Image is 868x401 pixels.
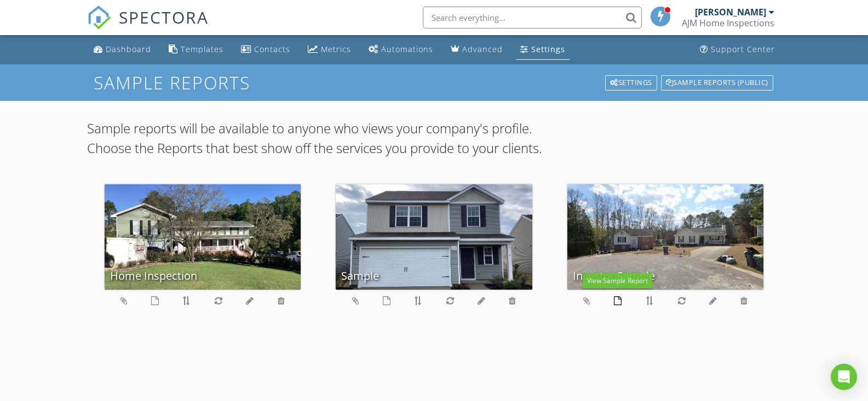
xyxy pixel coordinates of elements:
div: Metrics [321,44,351,54]
div: [PERSON_NAME] [695,7,766,18]
span: View Sample Report [587,276,648,285]
div: Dashboard [106,44,151,54]
span: SPECTORA [119,5,209,29]
a: Settings [516,39,570,60]
div: Sample Reports (public) [661,75,773,91]
a: Dashboard [89,39,156,60]
div: Settings [531,44,565,54]
div: Settings [605,75,657,91]
div: Contacts [254,44,290,54]
div: Advanced [462,44,503,54]
a: Contacts [237,39,295,60]
p: Sample reports will be available to anyone who views your company's profile. Choose the Reports t... [87,118,550,158]
div: Open Intercom Messenger [831,364,857,390]
h1: Sample Reports [94,73,774,92]
a: Metrics [303,39,355,60]
img: The Best Home Inspection Software - Spectora [87,5,111,30]
a: Support Center [695,39,779,60]
div: AJM Home Inspections [682,18,774,29]
a: SPECTORA [87,15,209,38]
a: Automations (Basic) [364,39,438,60]
div: Support Center [711,44,775,54]
div: Automations [381,44,433,54]
a: Advanced [446,39,507,60]
a: Templates [164,39,228,60]
a: Sample Reports (public) [660,74,774,92]
a: Settings [604,74,658,92]
input: Search everything... [423,7,642,29]
div: Templates [181,44,223,54]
